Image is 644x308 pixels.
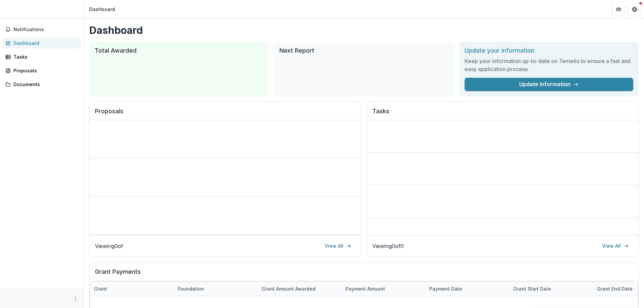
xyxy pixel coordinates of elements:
h2: Total Awarded [95,47,263,54]
h3: Keep your information up-to-date on Temelio to ensure a fast and easy application process. [465,57,633,73]
div: Tasks [13,53,75,60]
h2: Tasks [372,108,633,120]
p: Viewing 0 of [95,242,123,250]
h2: Proposals [95,108,356,120]
h2: Next Report [279,47,448,54]
button: Get Help [628,3,641,16]
a: View All [321,241,356,251]
a: Dashboard [3,38,81,49]
nav: breadcrumb [87,4,118,14]
button: More [71,295,79,303]
div: Dashboard [13,40,75,47]
button: Partners [612,3,625,16]
a: Tasks [3,51,81,62]
span: Notifications [13,27,78,33]
button: Notifications [3,24,81,35]
a: Update Information [465,78,633,91]
a: View All [598,241,633,251]
h1: Dashboard [89,24,639,36]
h2: Update your information [465,47,633,54]
h2: Grant Payments [95,268,633,281]
div: Documents [13,81,75,88]
a: Documents [3,79,81,90]
div: Dashboard [89,6,115,13]
p: Viewing 0 of 0 [372,242,404,250]
a: Proposals [3,65,81,76]
div: Proposals [13,67,75,74]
